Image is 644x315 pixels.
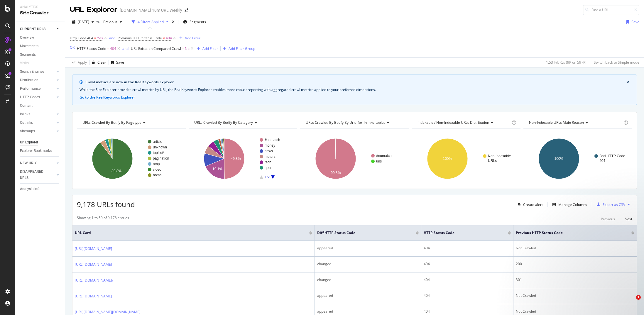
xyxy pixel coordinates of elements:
a: Outlinks [20,120,55,126]
div: appeared [317,245,419,251]
text: 99.8% [331,171,341,175]
div: Sitemaps [20,128,35,134]
div: Not Crawled [516,293,634,298]
div: [DOMAIN_NAME] 10m URL Weekly [120,7,182,13]
a: Inlinks [20,111,55,117]
div: Content [20,103,33,109]
span: URL Card [75,230,308,236]
button: Next [625,215,632,222]
a: Sitemaps [20,128,55,134]
a: [URL][DOMAIN_NAME][DOMAIN_NAME] [75,309,141,315]
button: Switch back to Simple mode [591,58,639,67]
div: HTTP Codes [20,94,40,100]
button: 4 Filters Applied [129,17,171,27]
text: motors [265,155,275,159]
button: Create alert [515,200,543,209]
div: NEW URLS [20,160,37,166]
div: changed [317,261,419,267]
a: [URL][DOMAIN_NAME] [75,246,112,252]
div: Segments [20,52,36,58]
a: Overview [20,35,61,41]
text: 100% [443,157,452,161]
div: arrow-right-arrow-left [185,8,188,12]
div: Export as CSV [603,202,625,207]
svg: A chart. [412,133,520,184]
button: Add Filter [177,35,200,42]
button: close banner [626,78,631,86]
div: Apply [78,60,87,65]
span: 1 [636,295,641,300]
span: vs [96,19,101,24]
text: Non-Indexable [488,154,511,158]
div: 404 [424,277,511,282]
text: amp [153,162,160,166]
button: Go to the RealKeywords Explorer [80,95,135,100]
div: Explorer Bookmarks [20,148,52,154]
a: HTTP Codes [20,94,55,100]
text: URLs [488,159,497,163]
text: 100% [555,157,564,161]
span: 404 [166,34,172,42]
div: 301 [516,277,634,282]
div: Add Filter Group [229,46,255,51]
span: Segments [190,19,206,24]
div: Search Engines [20,69,44,75]
svg: A chart. [523,133,631,184]
div: times [171,19,176,25]
a: DISAPPEARED URLS [20,169,55,181]
span: URLs Crawled By Botify By pagetype [82,120,141,125]
div: appeared [317,293,419,298]
h4: URLs Crawled By Botify By category [193,118,292,127]
button: OR [70,45,75,50]
a: Distribution [20,77,55,83]
div: Add Filter [185,35,200,40]
span: Diff HTTP Status Code [317,230,407,236]
span: Previous HTTP Status Code [516,230,623,236]
span: URLs Crawled By Botify By category [194,120,253,125]
button: and [122,46,129,51]
button: Apply [70,58,87,67]
text: Bad HTTP Code [599,154,625,158]
a: Url Explorer [20,139,61,145]
text: sport [265,166,273,170]
div: Visits [20,60,29,66]
svg: A chart. [189,133,297,184]
div: Switch back to Simple mode [594,60,639,65]
span: 404 [110,45,116,53]
div: Performance [20,86,40,92]
div: 4 Filters Applied [138,19,164,24]
button: Previous [601,215,615,222]
text: tech [265,160,271,164]
div: Not Crawled [516,245,634,251]
text: urls [376,159,382,163]
div: 404 [424,293,511,298]
button: Add Filter Group [221,45,255,52]
text: news [265,149,273,153]
a: [URL][DOMAIN_NAME] [75,262,112,267]
button: Segments [181,17,208,27]
div: Analytics [20,5,60,10]
a: Analysis Info [20,186,61,192]
div: Inlinks [20,111,30,117]
h4: Non-Indexable URLs Main Reason [528,118,622,127]
div: Save [631,19,639,24]
span: Non-Indexable URLs Main Reason [529,120,584,125]
div: Overview [20,35,34,41]
h4: URLs Crawled By Botify By urls_for_inlinks_topics [305,118,404,127]
div: Analysis Info [20,186,40,192]
text: #nomatch [265,138,280,142]
a: NEW URLS [20,160,55,166]
text: topics/* [153,151,165,155]
button: Add Filter [195,45,218,52]
button: Save [624,17,639,27]
button: Export as CSV [594,200,625,209]
input: Find a URL [583,5,639,15]
text: article [153,140,162,144]
span: HTTP Status Code [77,46,106,51]
div: Save [116,60,124,65]
div: While the Site Explorer provides crawl metrics by URL, the RealKeywords Explorer enables more rob... [80,87,630,92]
div: 1.53 % URLs ( 9K on 597K ) [546,60,586,65]
div: A chart. [77,133,185,184]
